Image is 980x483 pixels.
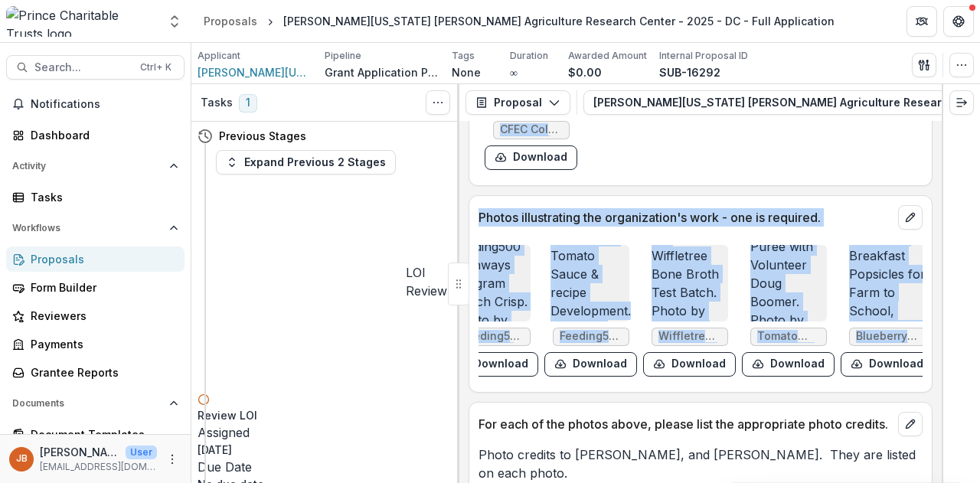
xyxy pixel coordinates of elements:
div: Thumbnail for Blueberry Breakfast Popsicles for Farm to School, Photo Credit - Lenah Nguyen.jpgBl... [841,245,933,377]
div: Jamie Baxter [16,454,28,464]
button: download-form-response [643,352,736,377]
button: download-form-response [446,352,538,377]
nav: breadcrumb [198,10,841,32]
p: Photos illustrating the organization's work - one is required. [479,208,892,227]
p: $0.00 [568,64,602,80]
p: Tags [452,49,475,63]
div: Form Builder [31,279,172,295]
h4: LOI Review [406,263,447,300]
button: Open Workflows [6,216,185,240]
button: Expand right [949,90,974,115]
a: Payments [6,331,185,357]
div: Thumbnail for Wiffletree Bone Broth Test Batch. Photo by Gretchen Ledmor.jpgWiffletree Bone Broth... [643,245,736,377]
button: Notifications [6,92,185,116]
p: For each of the photos above, please list the appropriate photo credits. [479,415,892,433]
img: Prince Charitable Trusts logo [6,6,158,37]
span: Blueberry Breakfast Popsicles for Farm to School, Photo Credit - [PERSON_NAME].jpg [856,330,919,343]
span: Wiffletree Bone Broth Test Batch. Photo by [PERSON_NAME].jpg [658,330,721,343]
button: Open entity switcher [164,6,185,37]
span: Workflows [12,223,163,233]
h4: Previous Stages [219,128,306,144]
button: download-form-response [544,352,637,377]
div: Reviewers [31,308,172,324]
p: Internal Proposal ID [659,49,748,63]
a: Tasks [6,184,185,210]
button: Partners [906,6,937,37]
p: User [126,445,157,459]
div: Thumbnail for Feeding500 Tomato Sauce & recipe Development. Photo by Camden Littleton.jpgFeeding5... [544,245,637,377]
p: SUB-16292 [659,64,720,80]
div: [PERSON_NAME][US_STATE] [PERSON_NAME] Agriculture Research Center - 2025 - DC - Full Application [283,13,835,29]
div: Payments [31,336,172,352]
button: Toggle View Cancelled Tasks [426,90,450,115]
p: Due Date [198,458,447,476]
p: Pipeline [325,49,361,63]
img: Thumbnail for Feeding500 Tomato Sauce & recipe Development. Photo by Camden Littleton.jpg [550,191,631,375]
button: download-form-response [742,352,835,377]
div: Document Templates [31,426,172,442]
p: Grant Application Process [325,64,439,80]
div: Thumbnail for Feeding500 Pathways Program Peach Crisp. Photo by Camden Littleton.jpgFeeding500 Pa... [446,245,538,377]
button: More [163,450,181,468]
img: Thumbnail for Wiffletree Bone Broth Test Batch. Photo by Gretchen Ledmor.jpg [652,210,728,357]
button: Expand Previous 2 Stages [216,150,396,175]
button: Get Help [943,6,974,37]
p: Photo credits to [PERSON_NAME], and [PERSON_NAME]. They are listed on each photo. [479,445,923,482]
span: Activity [12,161,163,171]
button: download-form-response [841,352,933,377]
img: Thumbnail for Blueberry Breakfast Popsicles for Farm to School, Photo Credit - Lenah Nguyen.jpg [849,191,926,375]
p: Duration [510,49,548,63]
a: [PERSON_NAME][US_STATE] [PERSON_NAME] Agriculture Research Center [198,64,312,80]
button: Open Activity [6,154,185,178]
p: ∞ [510,64,518,80]
div: Tasks [31,189,172,205]
div: Ctrl + K [137,59,175,76]
button: Proposal [465,90,570,115]
div: Grantee Reports [31,364,172,380]
img: Thumbnail for Feeding500 Pathways Program Peach Crisp. Photo by Camden Littleton.jpg [454,201,531,366]
button: download-form-response [485,145,577,170]
div: Thumbnail for Tomato Puree with Volunteer Doug Boomer. Photo by Gretchen Ledmor.jpgTomato Puree w... [742,245,835,377]
a: Reviewers [6,303,185,328]
img: Thumbnail for Tomato Puree with Volunteer Doug Boomer. Photo by Gretchen Ledmor.jpg [750,201,827,366]
a: Dashboard [6,122,185,148]
button: edit [898,205,923,230]
span: Search... [34,61,131,74]
span: Notifications [31,98,178,111]
span: Documents [12,398,163,409]
span: CFEC Color Logo.png [500,123,563,136]
a: Proposals [6,246,185,272]
p: [EMAIL_ADDRESS][DOMAIN_NAME] [40,460,157,474]
p: Assigned [198,423,447,442]
span: Tomato Puree with Volunteer [PERSON_NAME]. Photo by [PERSON_NAME].jpg [757,330,820,343]
div: Proposals [31,251,172,267]
p: [PERSON_NAME] [40,444,119,460]
h5: Review LOI [198,407,447,423]
p: Awarded Amount [568,49,647,63]
a: Document Templates [6,422,185,447]
a: Grantee Reports [6,360,185,385]
a: Form Builder [6,275,185,300]
div: Dashboard [31,127,172,143]
button: Search... [6,55,185,80]
span: 1 [239,94,257,113]
span: Feeding500 Tomato Sauce & recipe Development. Photo by [PERSON_NAME].jpg [560,330,622,343]
div: Proposals [204,13,257,29]
span: Feeding500 Pathways Program Peach Crisp. Photo by [PERSON_NAME].jpg [461,330,524,343]
button: edit [898,412,923,436]
p: [DATE] [198,442,447,458]
h3: Tasks [201,96,233,109]
p: None [452,64,481,80]
p: Applicant [198,49,240,63]
button: Open Documents [6,391,185,416]
a: Proposals [198,10,263,32]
